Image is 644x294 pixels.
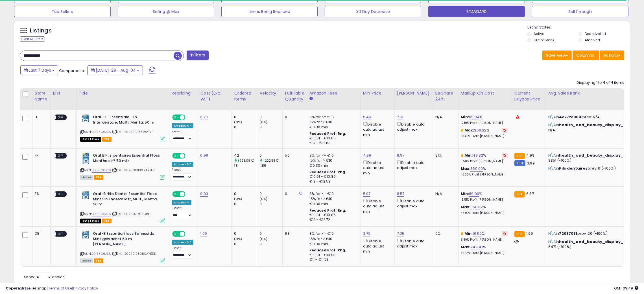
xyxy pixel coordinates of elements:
[514,191,525,198] small: FBA
[309,253,356,258] div: €10.01 - €10.83
[309,125,356,130] div: €0.30 min
[514,153,525,159] small: FBA
[585,31,606,36] label: Deactivated
[363,231,371,236] a: 3.79
[173,115,180,120] span: ON
[363,153,371,158] a: 4.99
[464,153,473,158] b: Min:
[309,236,356,242] div: 15% for > €10
[234,191,257,196] div: 0
[173,192,180,197] span: ON
[259,231,282,236] div: 0
[461,231,508,242] div: %
[435,153,454,158] div: 31%
[187,51,209,60] button: Filters
[309,90,358,96] div: Amazon Fees
[56,153,65,158] span: OFF
[92,251,111,256] a: B0153C6JS6
[309,213,356,218] div: €10.01 - €10.86
[96,67,136,73] span: [DATE]-29 - Aug-04
[112,212,152,216] span: | SKU: 2025071705ORES
[309,141,356,146] div: €12 - €12.68
[112,251,156,256] span: | SKU: 2024012308RAYBDE
[285,191,302,196] div: 0
[172,200,191,205] div: Amazon AI
[24,274,65,280] span: Show: entries
[92,212,111,216] a: B0153C6JS6
[234,163,257,168] div: 13
[397,114,403,120] a: 7.51
[234,90,255,102] div: Ordered Items
[93,153,161,165] b: Oral B Fils dentaires Essential Floss Menthe cir? 50 mtr
[80,115,91,122] img: 41uM82uV0kL._SL40_.jpg
[363,114,371,120] a: 5.46
[464,231,473,236] b: Min:
[461,134,508,138] p: 33.40% Profit [PERSON_NAME]
[238,158,254,163] small: (223.08%)
[527,161,535,166] span: 3.99
[363,90,392,96] div: Min Price
[73,286,98,291] a: Privacy Policy
[397,191,405,197] a: 8.57
[172,168,194,181] div: Preset:
[397,153,405,158] a: 8.97
[102,137,112,142] span: FBA
[526,153,534,158] span: 4.99
[309,201,356,207] div: €0.30 min
[461,90,510,96] div: Markup on Cost
[285,153,302,158] div: 50
[20,65,58,75] button: Last 7 Days
[53,90,74,96] div: EFN
[363,191,371,197] a: 5.07
[259,237,267,241] small: (0%)
[35,231,46,236] div: DE
[363,159,390,176] div: Disable auto adjust min
[309,257,356,262] div: €11 - €11.53
[600,51,624,60] button: Actions
[614,286,638,291] span: 2025-08-12 09:49 GMT
[461,115,508,125] div: %
[172,240,194,245] div: Amazon AI *
[35,153,46,158] div: FR
[461,114,469,120] b: Min:
[80,153,165,179] div: ASIN:
[309,120,356,125] div: 15% for > €10
[80,191,91,199] img: 41uM82uV0kL._SL40_.jpg
[35,90,48,102] div: Store Name
[200,153,208,158] a: 0.99
[309,242,356,247] div: €0.30 min
[234,197,242,201] small: (0%)
[259,125,282,130] div: 0
[200,231,207,236] a: 1.06
[29,67,51,73] span: Last 7 Days
[35,115,46,120] div: IT
[173,153,180,158] span: ON
[534,38,554,42] label: Out of Stock
[473,153,483,158] a: 48.32
[221,6,318,17] button: Items Being Repriced
[309,191,356,196] div: 8% for <= €10
[397,121,429,132] div: Disable auto adjust max
[259,120,267,124] small: (0%)
[464,128,474,133] b: Max:
[548,122,556,128] span: N\A
[548,231,556,236] span: N\A
[469,114,479,120] a: 69.04
[93,115,161,126] b: Oral-B - Essenziale Filo Interdentale, Multi, Menta, 50 m
[56,232,65,236] span: OFF
[559,166,588,171] span: Fils dentaires
[80,231,165,262] div: ASIN:
[534,31,544,36] label: Active
[285,115,302,120] div: 0
[234,125,257,130] div: 0
[461,205,508,215] div: %
[473,231,482,236] a: 16.50
[363,198,390,214] div: Disable auto adjust min
[559,114,583,120] span: 4327230031
[200,90,229,102] div: Cost (Exc. VAT)
[80,231,91,239] img: 41uM82uV0kL._SL40_.jpg
[6,286,26,291] strong: Copyright
[428,6,525,17] button: STANDARD
[80,175,93,180] span: All listings currently available for purchase on Amazon
[470,204,483,210] a: 350.82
